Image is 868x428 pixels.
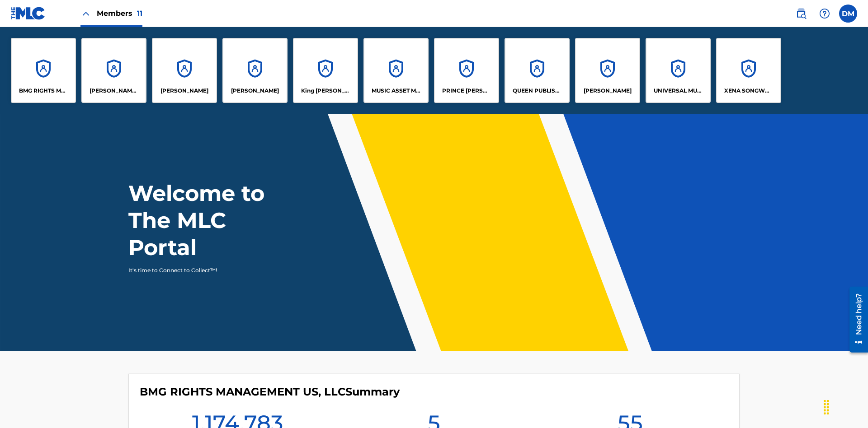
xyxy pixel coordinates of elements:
a: Accounts[PERSON_NAME] SONGWRITER [81,38,146,103]
h1: Welcome to The MLC Portal [128,180,297,261]
div: Help [816,5,834,23]
iframe: Resource Center [843,283,868,357]
a: AccountsMUSIC ASSET MANAGEMENT (MAM) [363,38,429,103]
p: CLEO SONGWRITER [90,87,139,95]
a: Public Search [792,5,810,23]
a: Accounts[PERSON_NAME] [152,38,217,103]
p: EYAMA MCSINGER [231,87,279,95]
p: UNIVERSAL MUSIC PUB GROUP [654,87,703,95]
div: User Menu [839,5,857,23]
p: King McTesterson [301,87,350,95]
a: AccountsXENA SONGWRITER [716,38,781,103]
img: search [796,8,807,19]
p: RONALD MCTESTERSON [584,87,632,95]
div: Drag [819,394,834,421]
img: MLC Logo [11,7,46,20]
iframe: Chat Widget [823,385,868,428]
p: QUEEN PUBLISHA [513,87,562,95]
p: ELVIS COSTELLO [160,87,208,95]
p: It's time to Connect to Collect™! [128,266,285,274]
a: Accounts[PERSON_NAME] [575,38,640,103]
a: AccountsQUEEN PUBLISHA [505,38,570,103]
a: AccountsBMG RIGHTS MANAGEMENT US, LLC [11,38,76,103]
span: 11 [137,9,142,18]
a: AccountsUNIVERSAL MUSIC PUB GROUP [646,38,711,103]
img: Close [80,8,91,19]
p: BMG RIGHTS MANAGEMENT US, LLC [19,87,68,95]
a: Accounts[PERSON_NAME] [222,38,288,103]
p: MUSIC ASSET MANAGEMENT (MAM) [372,87,421,95]
h4: BMG RIGHTS MANAGEMENT US, LLC [140,385,400,399]
span: Members [97,8,142,19]
p: PRINCE MCTESTERSON [442,87,491,95]
p: XENA SONGWRITER [724,87,774,95]
img: help [819,8,830,19]
a: AccountsPRINCE [PERSON_NAME] [434,38,499,103]
a: AccountsKing [PERSON_NAME] [293,38,358,103]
